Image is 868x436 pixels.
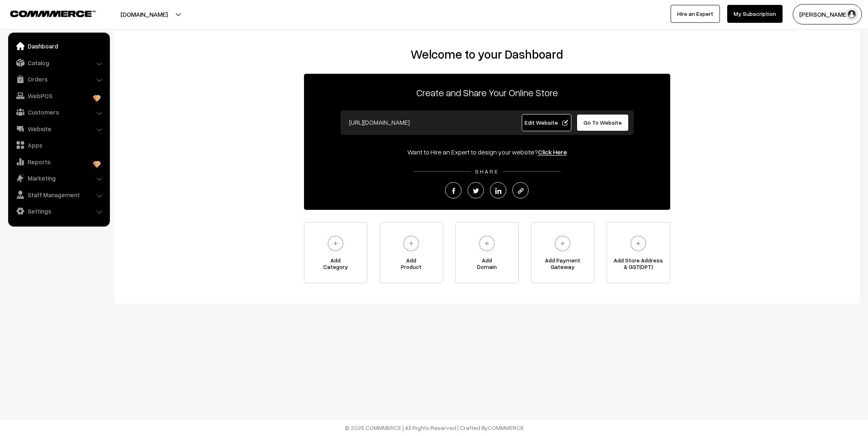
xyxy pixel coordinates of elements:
span: Edit Website [525,119,568,126]
a: Click Here [538,148,567,156]
a: Marketing [10,171,107,185]
a: Dashboard [10,39,107,53]
a: Staff Management [10,187,107,202]
p: Create and Share Your Online Store [304,85,670,100]
a: Catalog [10,55,107,70]
span: Go To Website [584,119,622,126]
a: AddCategory [304,222,367,283]
div: Want to Hire an Expert to design your website? [304,147,670,157]
a: Go To Website [577,114,629,131]
span: SHARE [471,168,503,175]
a: Hire an Expert [671,5,720,23]
img: plus.svg [627,232,649,255]
a: Add PaymentGateway [531,222,595,283]
a: COMMMERCE [10,8,81,18]
img: plus.svg [324,232,347,255]
a: Edit Website [522,114,571,131]
a: Settings [10,204,107,218]
a: Orders [10,72,107,86]
a: Website [10,121,107,136]
img: plus.svg [400,232,422,255]
img: plus.svg [551,232,574,255]
span: Add Store Address & GST(OPT) [607,257,670,273]
span: Add Product [380,257,443,273]
img: plus.svg [476,232,498,255]
a: Customers [10,105,107,119]
a: AddDomain [455,222,519,283]
span: Add Category [304,257,367,273]
a: WebPOS [10,88,107,103]
a: Add Store Address& GST(OPT) [607,222,670,283]
span: Add Domain [456,257,518,273]
h2: Welcome to your Dashboard [122,47,852,62]
a: Apps [10,138,107,152]
button: [DOMAIN_NAME] [92,4,196,24]
button: [PERSON_NAME] [793,4,862,24]
a: My Subscription [727,5,783,23]
img: COMMMERCE [10,11,96,17]
img: user [846,8,858,20]
a: AddProduct [380,222,443,283]
a: Reports [10,154,107,169]
a: COMMMERCE [488,424,524,431]
span: Add Payment Gateway [531,257,594,273]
